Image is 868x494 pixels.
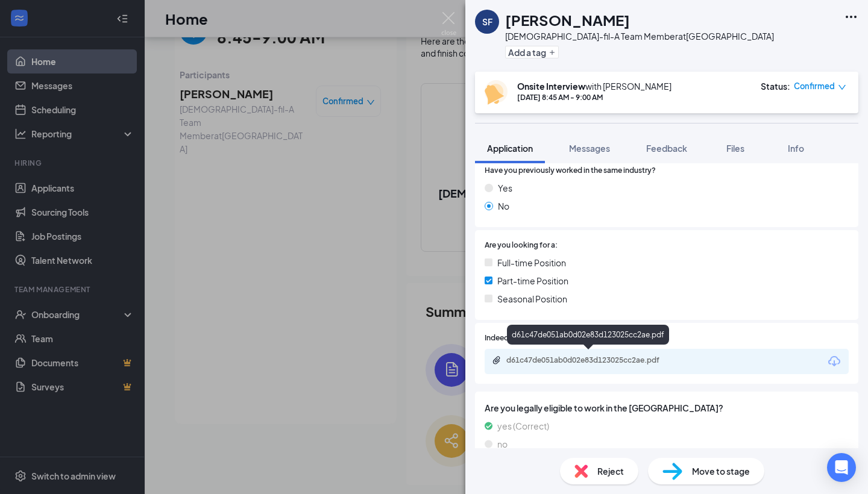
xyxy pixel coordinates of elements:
div: Status : [761,80,790,92]
span: Files [726,143,744,154]
span: Confirmed [794,80,835,92]
span: Reject [597,464,624,478]
span: Full-time Position [497,256,566,269]
span: Part-time Position [497,274,568,287]
span: Have you previously worked in the same industry? [485,165,656,177]
div: d61c47de051ab0d02e83d123025cc2ae.pdf [506,355,675,365]
span: Messages [569,143,610,154]
span: Move to stage [692,464,750,478]
h1: [PERSON_NAME] [505,10,630,30]
b: Onsite Interview [517,81,585,92]
svg: Plus [549,49,556,56]
svg: Download [827,354,841,369]
button: PlusAdd a tag [505,46,559,58]
span: Info [788,143,804,154]
div: with [PERSON_NAME] [517,80,671,92]
span: no [497,437,508,451]
div: d61c47de051ab0d02e83d123025cc2ae.pdf [507,325,669,345]
span: No [498,199,509,213]
div: [DATE] 8:45 AM - 9:00 AM [517,92,671,102]
a: Paperclipd61c47de051ab0d02e83d123025cc2ae.pdf [492,355,687,367]
span: Yes [498,181,512,195]
span: down [838,83,846,92]
div: SF [482,16,492,28]
span: yes (Correct) [497,419,549,433]
span: Seasonal Position [497,292,567,305]
span: Are you looking for a: [485,240,558,251]
span: Indeed Resume [485,333,538,344]
svg: Ellipses [844,10,858,24]
div: [DEMOGRAPHIC_DATA]-fil-A Team Member at [GEOGRAPHIC_DATA] [505,30,774,42]
div: Open Intercom Messenger [827,453,856,482]
span: Application [487,143,533,154]
span: Are you legally eligible to work in the [GEOGRAPHIC_DATA]? [485,401,849,414]
span: Feedback [646,143,687,154]
svg: Paperclip [492,355,502,365]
